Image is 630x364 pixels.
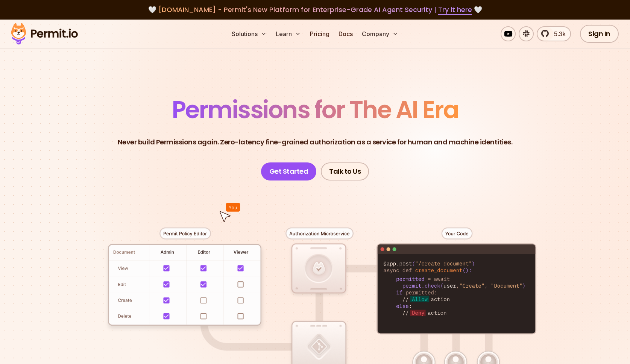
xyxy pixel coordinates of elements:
span: Permissions for The AI Era [172,93,458,126]
div: 🤍 🤍 [18,5,612,15]
button: Learn [273,26,304,41]
a: 5.3k [537,26,571,41]
a: Talk to Us [321,162,369,180]
a: Get Started [261,162,317,180]
a: Docs [335,26,356,41]
button: Solutions [229,26,270,41]
a: Sign In [580,25,619,43]
img: Permit logo [8,21,81,47]
a: Pricing [307,26,332,41]
span: 5.3k [550,29,566,38]
span: [DOMAIN_NAME] - Permit's New Platform for Enterprise-Grade AI Agent Security | [158,5,472,14]
button: Company [359,26,401,41]
a: Try it here [438,5,472,15]
p: Never build Permissions again. Zero-latency fine-grained authorization as a service for human and... [118,137,513,147]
